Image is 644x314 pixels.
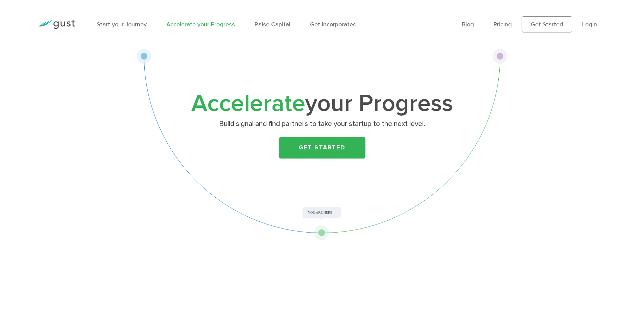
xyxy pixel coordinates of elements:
a: Blog [462,21,474,28]
img: Gust Logo [37,20,75,29]
a: Raise Capital [255,21,290,28]
a: Login [582,21,597,28]
a: Get Incorporated [310,21,357,28]
a: Accelerate your Progress [166,21,235,28]
a: Get Started [279,137,365,159]
a: Pricing [494,21,512,28]
p: Build signal and find partners to take your startup to the next level. [191,119,453,129]
span: Accelerate [191,89,305,118]
h1: your Progress [189,93,456,115]
a: Get Started [522,16,572,32]
a: Start your Journey [97,21,147,28]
